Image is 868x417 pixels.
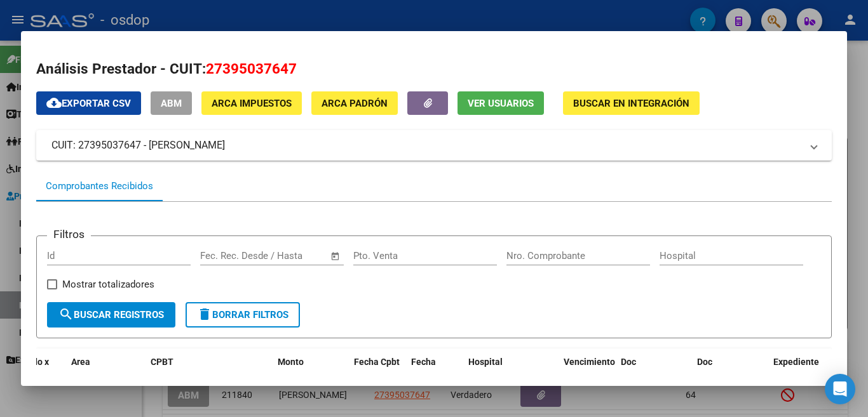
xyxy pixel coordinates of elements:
mat-icon: delete [197,307,212,322]
button: Buscar en Integración [563,91,700,115]
span: ARCA Padrón [322,98,388,109]
datatable-header-cell: CPBT [146,348,273,404]
button: Open calendar [329,249,343,263]
span: 27395037647 [206,60,297,77]
span: Doc Respaldatoria [621,357,678,381]
span: Fecha Recibido [411,357,447,381]
span: ARCA Impuestos [212,98,292,109]
span: Ver Usuarios [468,98,534,109]
button: Exportar CSV [36,91,141,115]
button: ABM [151,91,192,115]
button: ARCA Impuestos [201,91,302,115]
datatable-header-cell: Hospital [463,348,559,404]
span: ABM [161,98,182,109]
button: Ver Usuarios [458,91,544,115]
span: Doc Trazabilidad [697,357,749,381]
datatable-header-cell: Vencimiento Auditoría [559,348,616,404]
div: Comprobantes Recibidos [46,179,153,194]
span: Monto [278,357,304,367]
input: Fecha fin [263,250,325,261]
span: Hospital [468,357,503,367]
span: Expediente SUR Asociado [773,357,830,381]
mat-icon: cloud_download [46,95,62,110]
span: Borrar Filtros [197,309,288,321]
datatable-header-cell: Doc Trazabilidad [692,348,768,404]
span: Vencimiento Auditoría [564,357,615,381]
span: Fecha Cpbt [354,357,400,367]
span: Area [71,357,90,367]
button: ARCA Padrón [311,91,398,115]
datatable-header-cell: Fecha Recibido [406,348,463,404]
span: Exportar CSV [46,98,131,109]
datatable-header-cell: Area [66,348,146,404]
h3: Filtros [47,226,91,242]
button: Buscar Registros [47,302,175,328]
input: Fecha inicio [200,250,252,261]
mat-panel-title: CUIT: 27395037647 - [PERSON_NAME] [51,138,801,153]
span: Buscar Registros [58,309,164,321]
datatable-header-cell: Doc Respaldatoria [616,348,692,404]
button: Borrar Filtros [186,302,300,328]
datatable-header-cell: Fecha Cpbt [349,348,406,404]
span: CPBT [151,357,173,367]
h2: Análisis Prestador - CUIT: [36,58,832,80]
span: Mostrar totalizadores [62,277,154,292]
div: Open Intercom Messenger [825,374,855,404]
datatable-header-cell: Expediente SUR Asociado [768,348,838,404]
span: Buscar en Integración [573,98,689,109]
mat-icon: search [58,307,74,322]
datatable-header-cell: Monto [273,348,349,404]
mat-expansion-panel-header: CUIT: 27395037647 - [PERSON_NAME] [36,130,832,161]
